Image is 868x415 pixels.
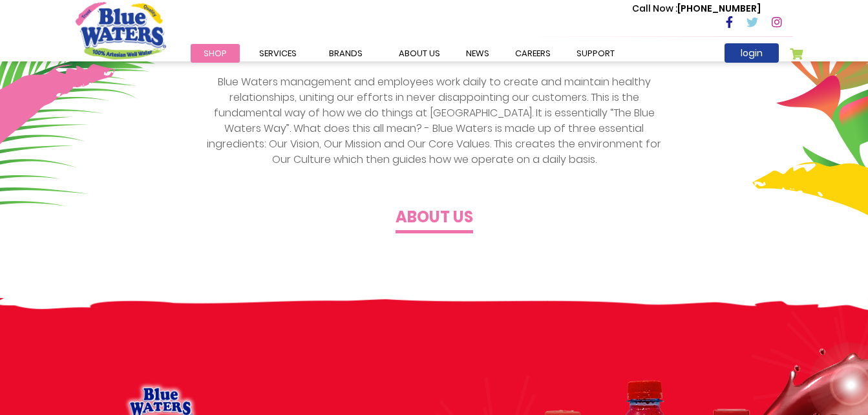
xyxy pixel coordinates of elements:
[502,44,564,63] a: careers
[564,44,628,63] a: support
[386,44,453,63] a: about us
[396,208,473,227] h4: About us
[632,2,677,15] span: Call Now :
[329,47,363,59] span: Brands
[259,47,297,59] span: Services
[725,43,779,63] a: login
[453,44,502,63] a: News
[76,2,166,59] a: store logo
[396,211,473,226] a: About us
[204,47,227,59] span: Shop
[200,74,668,167] p: Blue Waters management and employees work daily to create and maintain healthy relationships, uni...
[632,2,761,16] p: [PHONE_NUMBER]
